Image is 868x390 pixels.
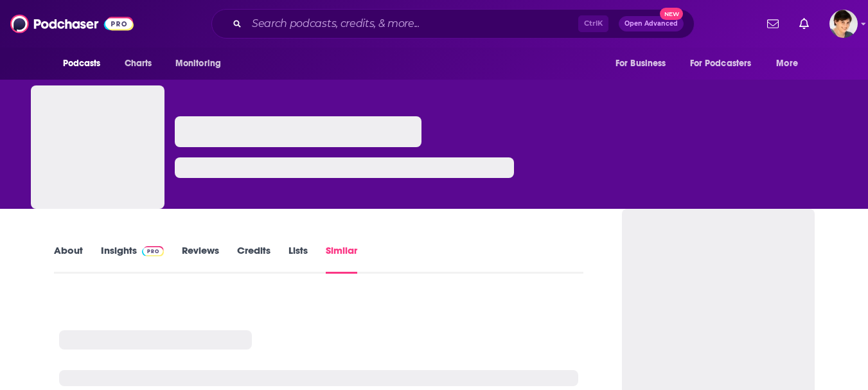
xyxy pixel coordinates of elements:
[247,13,578,34] input: Search podcasts, credits, & more...
[690,55,752,73] span: For Podcasters
[54,244,83,274] a: About
[211,9,695,39] div: Search podcasts, credits, & more...
[829,10,858,38] button: Show profile menu
[237,244,270,274] a: Credits
[616,55,666,73] span: For Business
[63,55,101,73] span: Podcasts
[182,244,219,274] a: Reviews
[624,21,678,27] span: Open Advanced
[175,55,221,73] span: Monitoring
[288,244,308,274] a: Lists
[682,51,770,76] button: open menu
[10,12,134,36] img: Podchaser - Follow, Share and Rate Podcasts
[101,244,164,274] a: InsightsPodchaser Pro
[767,51,814,76] button: open menu
[660,8,683,20] span: New
[54,51,118,76] button: open menu
[829,10,858,38] img: User Profile
[762,13,784,35] a: Show notifications dropdown
[607,51,682,76] button: open menu
[578,15,608,32] span: Ctrl K
[776,55,798,73] span: More
[794,13,814,35] a: Show notifications dropdown
[829,10,858,38] span: Logged in as bethwouldknow
[166,51,238,76] button: open menu
[125,55,152,73] span: Charts
[116,51,160,76] a: Charts
[142,246,164,256] img: Podchaser Pro
[619,16,684,31] button: Open AdvancedNew
[326,244,357,274] a: Similar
